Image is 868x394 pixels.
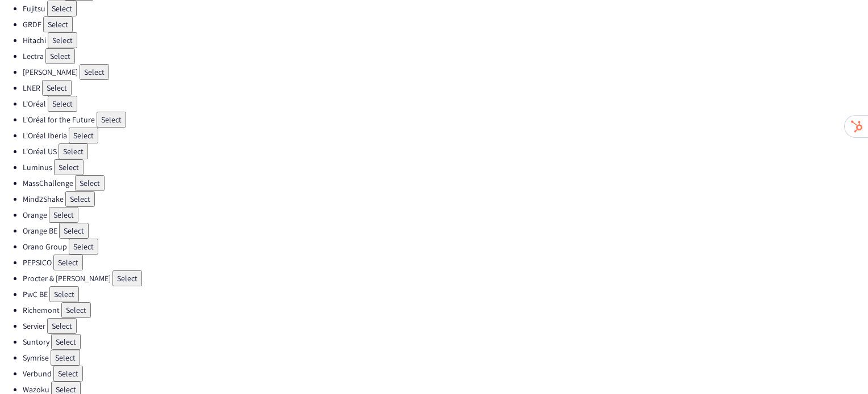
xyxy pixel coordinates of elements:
li: Lectra [23,48,868,64]
button: Select [48,96,77,112]
li: Symrise [23,350,868,366]
li: PEPSICO [23,255,868,270]
li: Orange BE [23,223,868,239]
button: Select [49,207,78,223]
button: Select [47,318,77,334]
button: Select [80,64,109,80]
li: L'Oréal [23,96,868,112]
li: Fujitsu [23,1,868,16]
button: Select [51,350,80,366]
li: Procter & [PERSON_NAME] [23,270,868,286]
li: PwC BE [23,286,868,302]
li: Suntory [23,334,868,350]
li: LNER [23,80,868,96]
li: Orange [23,207,868,223]
li: GRDF [23,16,868,32]
button: Select [42,80,72,96]
button: Select [54,159,84,175]
button: Select [43,16,73,32]
button: Select [48,32,77,48]
li: L'Oréal for the Future [23,112,868,128]
button: Select [53,366,83,382]
button: Select [61,302,91,318]
button: Select [47,1,77,16]
button: Select [69,239,98,255]
li: L'Oréal US [23,143,868,159]
li: Mind2Shake [23,191,868,207]
li: Servier [23,318,868,334]
li: Hitachi [23,32,868,48]
li: [PERSON_NAME] [23,64,868,80]
li: Luminus [23,159,868,175]
li: Verbund [23,366,868,382]
button: Select [45,48,75,64]
button: Select [53,255,83,270]
li: Richemont [23,302,868,318]
li: L'Oréal Iberia [23,128,868,143]
button: Select [49,286,79,302]
button: Select [59,143,88,159]
button: Select [59,223,89,239]
button: Select [51,334,81,350]
button: Select [69,128,98,143]
button: Select [112,270,142,286]
button: Select [65,191,95,207]
button: Select [97,112,126,128]
li: Orano Group [23,239,868,255]
iframe: Chat Widget [811,340,868,394]
button: Select [75,175,105,191]
li: MassChallenge [23,175,868,191]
